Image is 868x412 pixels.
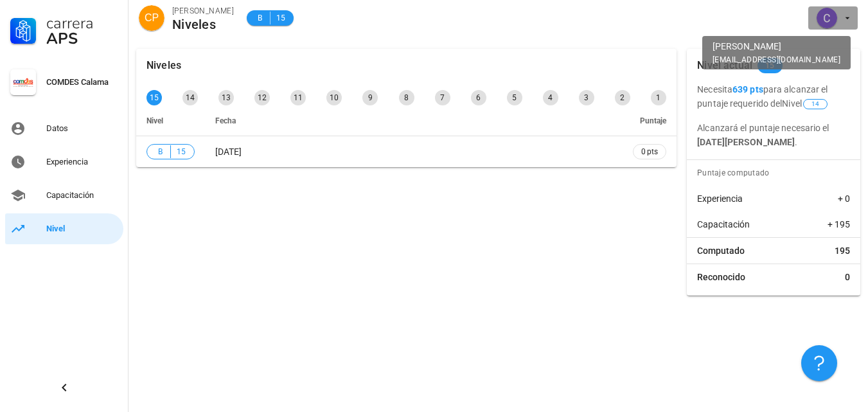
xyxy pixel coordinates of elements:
[218,90,234,105] div: 13
[46,15,118,31] div: Carrera
[155,145,165,158] span: B
[5,147,123,177] a: Experiencia
[46,224,118,234] div: Nivel
[782,98,829,109] span: Nivel
[697,271,745,283] span: Reconocido
[146,49,181,82] div: Niveles
[46,123,118,134] div: Datos
[828,218,850,231] span: + 195
[697,49,752,82] div: Nivel actual
[697,218,750,231] span: Capacitación
[172,17,234,31] div: Niveles
[543,90,558,105] div: 4
[145,5,159,31] span: CP
[697,82,850,111] p: Necesita para alcanzar el puntaje requerido del
[435,90,450,105] div: 7
[5,113,123,144] a: Datos
[46,31,118,46] div: APS
[136,105,205,136] th: Nivel
[692,160,860,186] div: Puntaje computado
[176,145,186,158] span: 15
[732,84,763,94] b: 639 pts
[215,147,242,157] span: [DATE]
[579,90,594,105] div: 3
[46,190,118,201] div: Capacitación
[623,105,677,136] th: Puntaje
[215,116,236,125] span: Fecha
[254,12,265,24] span: B
[471,90,486,105] div: 6
[5,213,123,244] a: Nivel
[276,12,286,24] span: 15
[765,58,775,73] span: 15
[697,121,850,149] p: Alcanzará el puntaje necesario el .
[205,105,623,136] th: Fecha
[615,90,630,105] div: 2
[641,145,658,158] span: 0 pts
[146,116,163,125] span: Nivel
[139,5,164,31] div: avatar
[46,157,118,167] div: Experiencia
[326,90,342,105] div: 10
[362,90,378,105] div: 9
[254,90,270,105] div: 12
[46,77,118,87] div: COMDES Calama
[399,90,414,105] div: 8
[182,90,198,105] div: 14
[146,90,162,105] div: 15
[845,271,850,283] span: 0
[835,244,850,257] span: 195
[507,90,522,105] div: 5
[838,192,850,205] span: + 0
[817,8,837,28] div: avatar
[172,4,234,17] div: [PERSON_NAME]
[697,137,795,147] b: [DATE][PERSON_NAME]
[5,180,123,211] a: Capacitación
[811,100,819,109] span: 14
[290,90,306,105] div: 11
[651,90,666,105] div: 1
[697,192,743,205] span: Experiencia
[697,244,745,257] span: Computado
[640,116,666,125] span: Puntaje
